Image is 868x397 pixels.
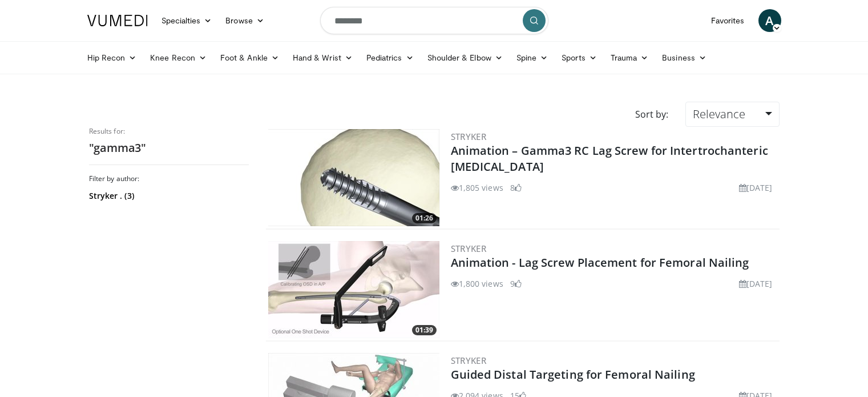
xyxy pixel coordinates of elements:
[655,46,713,69] a: Business
[555,46,604,69] a: Sports
[219,9,271,32] a: Browse
[627,102,677,127] div: Sort by:
[286,46,360,69] a: Hand & Wrist
[451,131,487,142] a: Stryker
[451,367,695,382] a: Guided Distal Targeting for Femoral Nailing
[213,46,286,69] a: Foot & Ankle
[87,15,148,26] img: VuMedi Logo
[89,190,246,202] a: Stryker . (3)
[451,278,503,290] li: 1,800 views
[268,241,439,338] img: e8f5cfd0-0c16-4ec3-b28c-ea0ddaf2702a.300x170_q85_crop-smart_upscale.jpg
[451,255,749,270] a: Animation - Lag Screw Placement for Femoral Nailing
[685,102,779,127] a: Relevance
[604,46,656,69] a: Trauma
[89,141,249,155] h2: "gamma3"
[451,243,487,254] a: Stryker
[739,278,773,290] li: [DATE]
[89,174,249,183] h3: Filter by author:
[89,127,249,136] p: Results for:
[268,241,439,338] a: 01:39
[268,129,439,226] img: 89acdea8-629f-40f4-8939-bb2a3e747d3e.300x170_q85_crop-smart_upscale.jpg
[510,278,522,290] li: 9
[739,182,773,194] li: [DATE]
[143,46,213,69] a: Knee Recon
[412,213,437,223] span: 01:26
[758,9,781,32] a: A
[320,7,548,34] input: Search topics, interventions
[704,9,752,32] a: Favorites
[421,46,510,69] a: Shoulder & Elbow
[451,355,487,366] a: Stryker
[360,46,421,69] a: Pediatrics
[155,9,219,32] a: Specialties
[412,325,437,335] span: 01:39
[80,46,144,69] a: Hip Recon
[451,143,768,174] a: Animation – Gamma3 RC Lag Screw for Intertrochanteric [MEDICAL_DATA]
[451,182,503,194] li: 1,805 views
[510,46,555,69] a: Spine
[510,182,522,194] li: 8
[268,129,439,226] a: 01:26
[693,106,745,122] span: Relevance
